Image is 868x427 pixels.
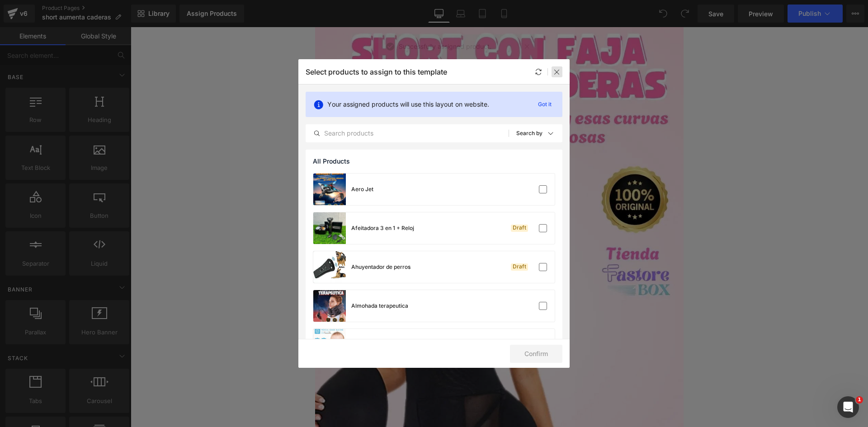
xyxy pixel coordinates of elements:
[351,224,414,232] div: Afeitadora 3 en 1 + Reloj
[313,251,346,283] a: product-img
[313,212,346,244] a: product-img
[351,302,408,310] div: Almohada terapeutica
[856,396,863,404] span: 1
[313,174,346,205] a: product-img
[306,67,447,76] p: Select products to assign to this template
[837,396,859,418] iframe: Intercom live chat
[351,185,373,193] div: Aero Jet
[351,263,410,271] div: Ahuyentador de perros
[534,99,555,110] p: Got it
[313,329,346,361] a: product-img
[327,99,489,109] p: Your assigned products will use this layout on website.
[313,158,350,165] span: All Products
[511,225,528,232] div: Draft
[516,130,542,136] p: Search by
[511,263,528,271] div: Draft
[306,128,509,139] input: Search products
[510,345,562,363] button: Confirm
[313,290,346,322] a: product-img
